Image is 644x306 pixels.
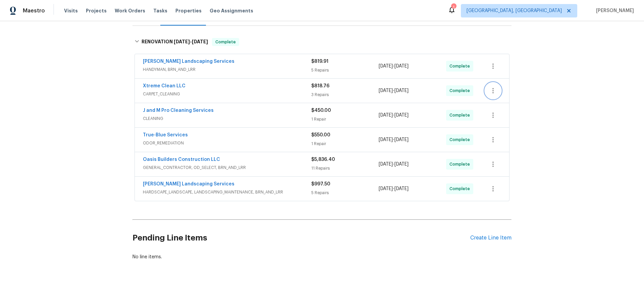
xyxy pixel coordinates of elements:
[394,137,409,142] span: [DATE]
[449,136,473,143] span: Complete
[132,31,512,53] div: RENOVATION [DATE]-[DATE]Complete
[311,165,379,172] div: 11 Repairs
[394,162,409,167] span: [DATE]
[394,88,409,93] span: [DATE]
[449,185,473,192] span: Complete
[213,39,238,45] span: Complete
[142,38,208,46] h6: RENOVATION
[311,133,330,137] span: $550.00
[143,133,188,137] a: True-Blue Services
[143,84,185,88] a: Xtreme Clean LLC
[379,162,393,167] span: [DATE]
[311,91,379,98] div: 3 Repairs
[467,7,562,14] span: [GEOGRAPHIC_DATA], [GEOGRAPHIC_DATA]
[379,136,409,143] span: -
[132,222,470,254] h2: Pending Line Items
[379,88,393,93] span: [DATE]
[379,161,409,168] span: -
[143,157,220,162] a: Oasis Builders Construction LLC
[311,84,329,88] span: $818.76
[23,7,45,14] span: Maestro
[174,39,208,44] span: -
[153,8,167,13] span: Tasks
[192,39,208,44] span: [DATE]
[143,66,311,73] span: HANDYMAN, BRN_AND_LRR
[143,140,311,146] span: ODOR_REMEDIATION
[379,185,409,192] span: -
[143,59,234,64] a: [PERSON_NAME] Landscaping Services
[143,164,311,171] span: GENERAL_CONTRACTOR, OD_SELECT, BRN_AND_LRR
[379,113,393,118] span: [DATE]
[449,112,473,119] span: Complete
[311,189,379,196] div: 5 Repairs
[86,7,107,14] span: Projects
[394,186,409,191] span: [DATE]
[449,63,473,70] span: Complete
[311,108,331,113] span: $450.00
[379,64,393,69] span: [DATE]
[311,140,379,147] div: 1 Repair
[143,108,214,113] a: J and M Pro Cleaning Services
[593,7,634,14] span: [PERSON_NAME]
[115,7,145,14] span: Work Orders
[311,182,330,186] span: $997.50
[311,116,379,123] div: 1 Repair
[175,7,202,14] span: Properties
[394,113,409,118] span: [DATE]
[451,4,456,11] div: 1
[394,64,409,69] span: [DATE]
[143,182,234,186] a: [PERSON_NAME] Landscaping Services
[132,254,512,260] div: No line items.
[143,91,311,97] span: CARPET_CLEANING
[379,63,409,70] span: -
[311,59,328,64] span: $819.91
[449,87,473,94] span: Complete
[174,39,190,44] span: [DATE]
[379,87,409,94] span: -
[449,161,473,168] span: Complete
[311,67,379,74] div: 5 Repairs
[379,186,393,191] span: [DATE]
[379,137,393,142] span: [DATE]
[64,7,78,14] span: Visits
[311,157,335,162] span: $5,836.40
[143,189,311,195] span: HARDSCAPE_LANDSCAPE, LANDSCAPING_MAINTENANCE, BRN_AND_LRR
[143,115,311,122] span: CLEANING
[379,112,409,119] span: -
[470,235,512,241] div: Create Line Item
[210,7,253,14] span: Geo Assignments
